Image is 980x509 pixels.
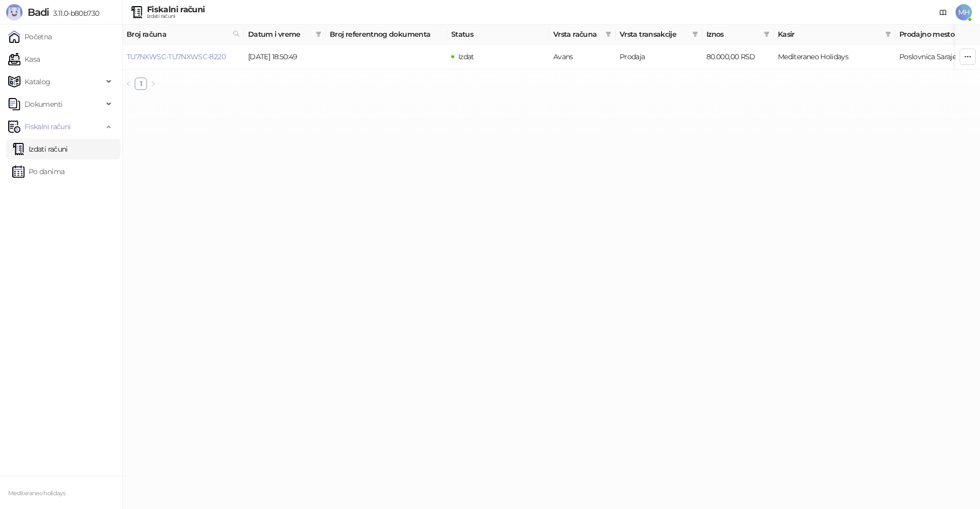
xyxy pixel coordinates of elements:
[549,44,616,69] td: Avans
[762,27,772,42] span: filter
[603,27,614,42] span: filter
[6,4,22,20] img: Logo
[885,31,891,37] span: filter
[49,9,99,18] span: 3.11.0-b80b730
[955,4,972,20] span: MH
[8,490,65,497] small: Mediteraneo holidays
[8,27,52,47] a: Početna
[147,14,205,19] div: Izdati računi
[706,29,759,40] span: Iznos
[313,27,324,42] span: filter
[764,31,770,37] span: filter
[28,6,49,18] span: Badi
[147,78,159,90] button: right
[702,44,774,69] td: 80.000,00 RSD
[447,25,549,44] th: Status
[147,78,159,90] li: Sledeća strana
[778,29,881,40] span: Kasir
[135,78,146,89] a: 1
[458,52,474,61] span: Izdat
[24,71,51,92] span: Katalog
[244,44,326,69] td: [DATE] 18:50:49
[553,29,601,40] span: Vrsta računa
[248,29,311,40] span: Datum i vreme
[690,27,700,42] span: filter
[605,31,611,37] span: filter
[122,78,135,90] li: Prethodna strana
[122,44,244,69] td: TU7NXWSC-TU7NXWSC-8220
[150,81,156,87] span: right
[127,29,229,40] span: Broj računa
[883,27,893,42] span: filter
[127,52,226,61] a: TU7NXWSC-TU7NXWSC-8220
[12,139,68,159] a: Izdati računi
[122,25,244,44] th: Broj računa
[315,31,322,37] span: filter
[8,49,40,69] a: Kasa
[692,31,698,37] span: filter
[326,25,447,44] th: Broj referentnog dokumenta
[774,44,895,69] td: Mediteraneo Holidays
[126,81,132,87] span: left
[549,25,616,44] th: Vrsta računa
[147,6,205,14] div: Fiskalni računi
[616,25,702,44] th: Vrsta transakcije
[620,29,688,40] span: Vrsta transakcije
[12,161,64,182] a: Po danima
[935,4,951,20] a: Dokumentacija
[616,44,702,69] td: Prodaja
[24,116,70,137] span: Fiskalni računi
[135,78,147,90] li: 1
[24,94,62,114] span: Dokumenti
[122,78,135,90] button: left
[774,25,895,44] th: Kasir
